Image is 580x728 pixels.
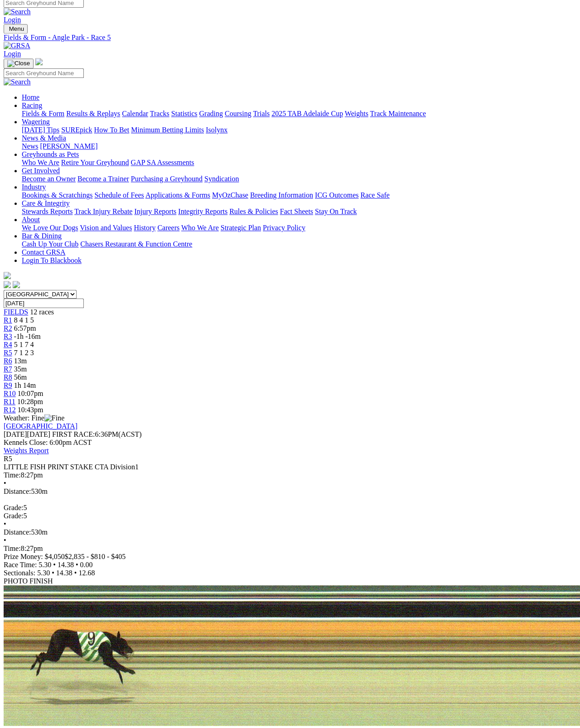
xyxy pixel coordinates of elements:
[4,463,576,472] div: LITTLE FISH PRINT STAKE CTA Division1
[221,224,261,232] a: Strategic Plan
[22,257,82,265] a: Login To Blackbook
[4,488,576,496] div: 530m
[134,208,176,216] a: Injury Reports
[4,398,15,406] a: R11
[9,26,24,33] span: Menu
[4,537,6,545] span: •
[80,224,132,232] a: Vision and Values
[4,431,50,439] span: [DATE]
[4,512,24,520] span: Grade:
[171,110,198,118] a: Statistics
[4,59,34,69] button: Toggle navigation
[30,309,54,316] span: 12 races
[4,8,31,16] img: Search
[181,224,219,232] a: Who We Are
[52,431,95,439] span: FIRST RACE:
[44,415,64,423] img: Fine
[4,357,12,365] a: R6
[4,569,35,577] span: Sectionals:
[77,175,129,183] a: Become a Trainer
[22,135,66,142] a: News & Media
[22,175,576,183] div: Get Involved
[4,341,12,349] a: R4
[360,192,389,199] a: Race Safe
[122,110,148,118] a: Calendar
[35,58,43,66] img: logo-grsa-white.png
[4,553,576,561] div: Prize Money: $4,050
[4,349,12,357] a: R5
[4,447,49,455] a: Weights Report
[4,34,576,42] div: Fields & Form - Angle Park - Race 5
[14,366,27,373] span: 35m
[66,110,120,118] a: Results & Replays
[178,208,227,216] a: Integrity Reports
[94,126,130,134] a: How To Bet
[4,504,576,512] div: 5
[4,309,28,316] span: FIELDS
[14,382,36,390] span: 1h 14m
[4,317,12,324] a: R1
[22,232,62,240] a: Bar & Dining
[4,16,21,24] a: Login
[80,241,192,248] a: Chasers Restaurant & Function Centre
[4,415,64,422] span: Weather: Fine
[4,545,576,553] div: 8:27pm
[4,561,37,569] span: Race Time:
[22,208,576,216] div: Care & Integrity
[52,431,142,439] span: 6:36PM(ACST)
[39,561,51,569] span: 5.30
[14,325,36,333] span: 6:57pm
[74,569,77,577] span: •
[4,24,28,34] button: Toggle navigation
[22,126,576,135] div: Wagering
[22,200,70,207] a: Care & Integrity
[315,208,357,216] a: Stay On Track
[4,272,11,280] img: logo-grsa-white.png
[280,208,313,216] a: Fact Sheets
[14,357,27,365] span: 13m
[4,374,12,381] a: R8
[131,175,203,183] a: Purchasing a Greyhound
[22,192,576,200] div: Industry
[61,126,92,134] a: SUREpick
[4,529,576,537] div: 530m
[22,249,65,256] a: Contact GRSA
[4,42,30,50] img: GRSA
[199,110,223,118] a: Grading
[74,208,132,216] a: Track Injury Rebate
[13,281,20,289] img: twitter.svg
[22,241,78,248] a: Cash Up Your Club
[4,529,31,536] span: Distance:
[4,333,12,341] a: R3
[14,374,27,381] span: 56m
[4,382,12,390] a: R9
[56,569,72,577] span: 14.38
[4,545,21,553] span: Time:
[37,569,50,577] span: 5.30
[14,349,34,357] span: 7 1 2 3
[4,299,84,309] input: Select date
[4,455,12,463] span: R5
[157,224,179,232] a: Careers
[76,561,78,569] span: •
[271,110,343,118] a: 2025 TAB Adelaide Cup
[4,366,12,373] span: R7
[22,216,40,224] a: About
[4,472,21,479] span: Time:
[22,143,38,150] a: News
[22,110,576,118] div: Racing
[61,159,129,167] a: Retire Your Greyhound
[4,390,16,398] a: R10
[4,406,16,414] a: R12
[263,224,305,232] a: Privacy Policy
[22,175,76,183] a: Become an Owner
[4,50,21,58] a: Login
[22,118,50,126] a: Wagering
[345,110,368,118] a: Weights
[206,126,227,134] a: Isolynx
